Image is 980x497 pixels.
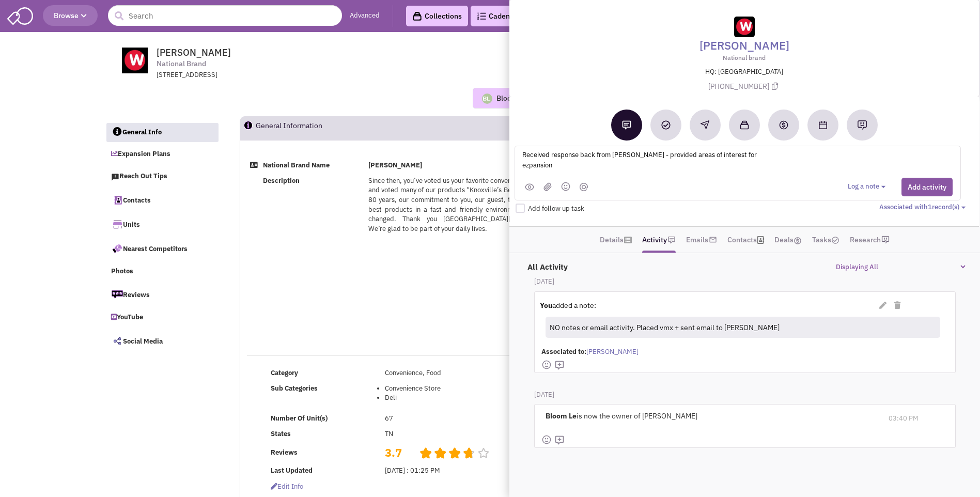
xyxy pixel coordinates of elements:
[471,6,527,26] a: Cadences
[477,12,486,20] img: Cadences_logo.png
[831,236,839,244] img: TaskCount.png
[106,167,219,187] a: Reach Out Tips
[271,466,313,475] b: Last Updated
[106,330,219,352] a: Social Media
[522,256,568,272] label: All Activity
[271,482,303,491] span: Edit info
[540,301,552,310] strong: You
[271,448,298,457] b: Reviews
[554,360,565,370] img: mdi_comment-add-outline.png
[385,393,545,403] li: Deli
[848,182,889,192] button: Log a note
[546,411,577,421] b: Bloom Le
[106,284,219,305] a: Reviews
[540,300,596,310] label: added a note:
[43,5,98,26] button: Browse
[271,414,328,423] b: Number Of Unit(s)
[106,189,219,211] a: Contacts
[106,308,219,328] a: YouTube
[271,429,291,438] b: States
[857,120,867,130] img: Request research
[521,67,967,77] p: HQ: [GEOGRAPHIC_DATA]
[54,11,87,20] span: Browse
[534,390,554,399] b: [DATE]
[350,11,380,21] a: Advanced
[699,37,789,53] a: [PERSON_NAME]
[850,232,881,247] a: Research
[106,145,219,164] a: Expansion Plans
[271,384,318,393] b: Sub Categories
[600,232,624,247] a: Details
[256,117,322,139] h2: General Information
[740,120,749,130] img: Add to a collection
[819,121,827,129] img: Schedule a Meeting
[541,360,552,370] img: face-smile.png
[528,204,584,213] span: Add follow up task
[7,5,33,25] img: SmartAdmin
[157,70,426,80] div: [STREET_ADDRESS]
[385,384,545,394] li: Convenience Store
[406,6,468,26] a: Collections
[661,120,671,130] img: Add a Task
[879,302,886,309] i: Edit Note
[368,161,422,169] b: [PERSON_NAME]
[385,445,411,450] h2: 3.7
[554,435,565,445] img: mdi_comment-add-outline.png
[729,110,760,141] button: Add to a collection
[382,463,547,479] td: [DATE] : 01:25 PM
[779,120,789,130] img: Create a deal
[879,203,969,212] button: Associated with1record(s)
[412,11,422,21] img: icon-collection-lavender-black.svg
[106,123,219,143] a: General Info
[727,232,757,247] a: Contacts
[382,365,547,381] td: Convenience, Food
[561,182,570,191] img: emoji.png
[642,232,667,247] a: Activity
[541,434,552,445] img: face-smile.png
[534,277,554,286] b: [DATE]
[157,58,206,69] span: National Brand
[546,318,936,336] div: NO notes or email activity. Placed vmx + sent email to [PERSON_NAME]
[496,93,527,103] div: Bloom Le
[106,262,219,282] a: Photos
[580,183,588,191] img: mantion.png
[382,411,547,426] td: 67
[541,347,586,356] span: Associated to:
[701,120,709,129] img: Reachout
[271,368,298,377] b: Category
[812,232,839,247] a: Tasks
[368,176,545,233] span: Since then, you’ve voted us your favorite convenience store and voted many of our products “Knoxv...
[708,82,781,91] span: [PHONE_NUMBER]
[774,232,802,247] a: Deals
[106,213,219,235] a: Units
[586,347,639,356] span: [PERSON_NAME]
[541,405,880,427] div: is now the owner of [PERSON_NAME]
[709,236,717,244] img: icon-email-active-16.png
[525,183,534,191] img: public.png
[881,236,890,244] img: research-icon.png
[106,238,219,259] a: Nearest Competitors
[382,426,547,442] td: TN
[263,176,300,185] b: Description
[889,414,919,423] span: 03:40 PM
[901,178,953,196] button: Add activity
[263,161,330,169] b: National Brand Name
[894,302,900,309] i: Delete Note
[157,46,231,58] span: [PERSON_NAME]
[686,232,708,247] a: Emails
[794,237,802,245] img: icon-dealamount.png
[622,120,631,130] img: Add a note
[928,203,932,211] span: 1
[543,182,552,191] img: (jpg,png,gif,doc,docx,xls,xlsx,pdf,txt)
[521,53,967,62] p: National brand
[667,236,676,244] img: icon-note.png
[108,5,342,26] input: Search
